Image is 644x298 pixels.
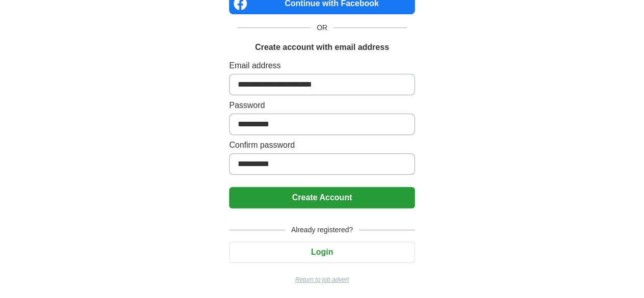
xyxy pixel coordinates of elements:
a: Return to job advert [229,275,415,284]
label: Password [229,99,415,112]
button: Login [229,241,415,263]
h1: Create account with email address [255,41,389,53]
span: Already registered? [285,225,359,235]
button: Create Account [229,187,415,208]
a: Login [229,248,415,256]
label: Confirm password [229,139,415,151]
span: OR [311,22,333,33]
label: Email address [229,60,415,72]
